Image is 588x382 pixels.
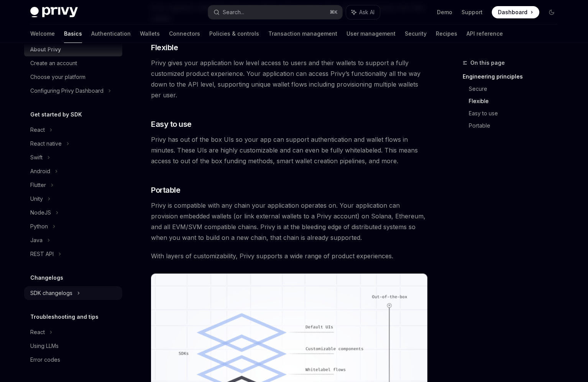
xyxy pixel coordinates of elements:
[498,8,527,16] span: Dashboard
[140,25,160,43] a: Wallets
[24,56,122,70] a: Create an account
[30,86,103,95] div: Configuring Privy Dashboard
[30,341,59,351] div: Using LLMs
[30,167,50,176] div: Android
[24,339,122,353] a: Using LLMs
[436,25,457,43] a: Recipes
[463,70,564,83] a: Engineering principles
[30,328,45,337] div: React
[30,222,48,231] div: Python
[30,139,62,148] div: React native
[330,9,338,15] span: ⌘ K
[24,70,122,84] a: Choose your platform
[30,273,63,282] h5: Changelogs
[346,5,380,19] button: Ask AI
[30,312,99,321] h5: Troubleshooting and tips
[492,6,539,18] a: Dashboard
[91,25,131,43] a: Authentication
[208,5,342,19] button: Search...⌘K
[30,194,43,203] div: Unity
[151,42,178,53] span: Flexible
[347,25,396,43] a: User management
[437,8,452,16] a: Demo
[30,110,82,119] h5: Get started by SDK
[151,251,427,261] span: With layers of customizability, Privy supports a wide range of product experiences.
[151,119,192,130] span: Easy to use
[169,25,200,43] a: Connectors
[268,25,337,43] a: Transaction management
[462,8,483,16] a: Support
[405,25,427,43] a: Security
[469,107,564,120] a: Easy to use
[469,83,564,95] a: Secure
[151,200,427,243] span: Privy is compatible with any chain your application operates on. Your application can provision e...
[223,8,244,17] div: Search...
[30,355,60,364] div: Error codes
[151,57,427,100] span: Privy gives your application low level access to users and their wallets to support a fully custo...
[30,125,45,134] div: React
[30,236,43,245] div: Java
[469,120,564,132] a: Portable
[30,72,85,82] div: Choose your platform
[30,249,54,259] div: REST API
[30,7,78,18] img: dark logo
[30,59,77,68] div: Create an account
[469,95,564,107] a: Flexible
[151,134,427,166] span: Privy has out of the box UIs so your app can support authentication and wallet flows in minutes. ...
[466,25,503,43] a: API reference
[30,208,51,217] div: NodeJS
[359,8,374,16] span: Ask AI
[545,6,558,18] button: Toggle dark mode
[30,153,43,162] div: Swift
[209,25,259,43] a: Policies & controls
[24,353,122,367] a: Error codes
[151,185,180,195] span: Portable
[30,289,72,298] div: SDK changelogs
[64,25,82,43] a: Basics
[30,25,55,43] a: Welcome
[30,180,46,190] div: Flutter
[470,58,505,67] span: On this page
